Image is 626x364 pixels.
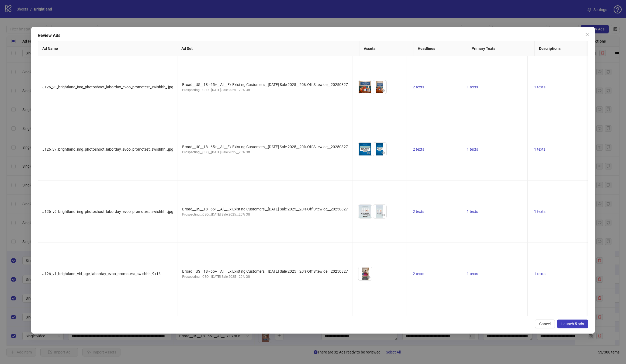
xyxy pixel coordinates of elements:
button: Preview [380,212,386,218]
span: Launch 5 ads [561,322,584,326]
button: Preview [380,150,386,156]
span: 1 texts [467,85,478,89]
div: Prospecting__CBO__[DATE] Sale 2025__20% Off [182,274,348,279]
span: eye [367,151,371,155]
div: Prospecting__CBO__[DATE] Sale 2025__20% Off [182,88,348,93]
div: Broad__US__18 - 65+__All__Ex Existing Customers__[DATE] Sale 2025__20% Off Sitewide__20250827 [182,144,348,150]
span: eye [381,151,385,155]
th: Headlines [413,41,467,56]
img: Asset 1 [358,205,372,218]
th: Descriptions [535,41,602,56]
button: 1 texts [532,208,548,215]
button: Preview [365,212,372,218]
img: Asset 2 [373,143,386,156]
button: 1 texts [532,146,548,152]
span: eye [367,89,371,92]
button: 2 texts [411,146,426,152]
button: 2 texts [411,208,426,215]
button: 1 texts [532,271,548,277]
button: Close [583,30,592,39]
span: 1 texts [534,209,545,214]
button: 1 texts [465,146,480,152]
div: Broad__US__18 - 65+__All__Ex Existing Customers__[DATE] Sale 2025__20% Off Sitewide__20250827 [182,206,348,212]
span: 1 texts [467,209,478,214]
th: Primary Texts [467,41,535,56]
div: Prospecting__CBO__[DATE] Sale 2025__20% Off [182,212,348,217]
div: Review Ads [38,32,588,39]
span: eye [367,275,371,279]
span: J126_v3_brightland_img_photoshoot_laborday_evoo_promotest_swishhh_.jpg [42,85,173,89]
span: 1 texts [534,85,545,89]
button: Preview [380,87,386,94]
img: Asset 1 [358,267,372,280]
span: Cancel [539,322,551,326]
div: Prospecting__CBO__[DATE] Sale 2025__20% Off [182,150,348,155]
span: 2 texts [413,85,424,89]
img: Asset 1 [358,80,372,94]
th: Assets [359,41,413,56]
span: eye [381,213,385,217]
span: 2 texts [413,147,424,151]
div: Broad__US__18 - 65+__All__Ex Existing Customers__[DATE] Sale 2025__20% Off Sitewide__20250827 [182,268,348,274]
span: eye [381,89,385,92]
button: 2 texts [411,271,426,277]
span: 1 texts [467,147,478,151]
img: Asset 2 [373,205,386,218]
img: Asset 2 [373,80,386,94]
span: eye [367,213,371,217]
button: 1 texts [465,271,480,277]
span: J126_v7_brightland_img_photoshoot_laborday_evoo_promotest_swishhh_.jpg [42,147,173,151]
span: 1 texts [534,147,545,151]
span: 2 texts [413,272,424,276]
button: 2 texts [411,84,426,90]
button: Preview [365,87,372,94]
span: J126_v9_brightland_img_photoshoot_laborday_evoo_promotest_swishhh_.jpg [42,209,173,214]
span: 2 texts [413,209,424,214]
button: 1 texts [465,84,480,90]
th: Ad Set [177,41,359,56]
span: close [585,32,589,37]
th: Ad Name [38,41,177,56]
button: Preview [365,274,372,280]
button: 1 texts [532,84,548,90]
div: Broad__US__18 - 65+__All__Ex Existing Customers__[DATE] Sale 2025__20% Off Sitewide__20250827 [182,82,348,88]
button: Launch 5 ads [557,320,588,328]
button: Preview [365,150,372,156]
span: J126_v1_brightland_vid_ugc_laborday_evoo_promotest_swishhh_9x16 [42,272,161,276]
span: 1 texts [534,272,545,276]
button: 1 texts [465,208,480,215]
span: 1 texts [467,272,478,276]
button: Cancel [535,320,555,328]
img: Asset 1 [358,143,372,156]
